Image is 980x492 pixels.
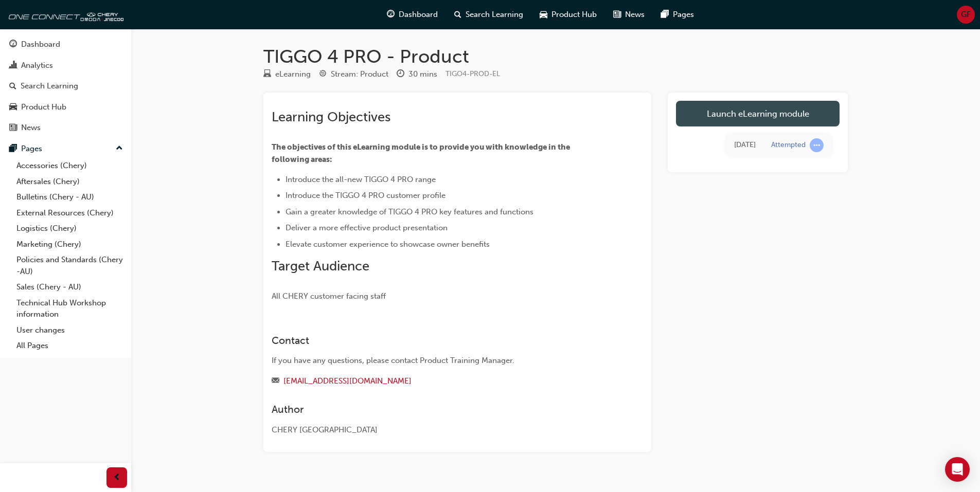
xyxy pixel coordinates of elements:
span: clock-icon [397,70,404,79]
span: prev-icon [113,471,121,484]
span: news-icon [613,8,621,21]
a: news-iconNews [605,4,653,25]
a: guage-iconDashboard [379,4,446,25]
div: Tue Jul 08 2025 11:25:05 GMT+1000 (Australian Eastern Standard Time) [734,139,756,151]
div: eLearning [275,68,311,80]
a: Sales (Chery - AU) [12,279,127,295]
span: Learning Objectives [272,109,390,125]
h3: Contact [272,335,606,347]
a: User changes [12,322,127,338]
span: learningRecordVerb_ATTEMPT-icon [810,138,824,152]
span: chart-icon [9,61,17,70]
span: up-icon [116,142,123,155]
a: Aftersales (Chery) [12,174,127,190]
span: learningResourceType_ELEARNING-icon [263,70,271,79]
span: guage-icon [9,40,17,49]
span: pages-icon [9,144,17,154]
span: Dashboard [399,9,438,21]
a: Bulletins (Chery - AU) [12,189,127,205]
a: Policies and Standards (Chery -AU) [12,252,127,279]
span: car-icon [540,8,547,21]
div: Analytics [21,60,53,71]
span: guage-icon [387,8,395,21]
span: pages-icon [661,8,669,21]
a: [EMAIL_ADDRESS][DOMAIN_NAME] [283,376,412,386]
div: Attempted [771,140,806,150]
a: News [4,118,127,137]
span: target-icon [319,70,327,79]
span: car-icon [9,103,17,112]
a: External Resources (Chery) [12,205,127,221]
span: All CHERY customer facing staff [272,291,386,301]
a: Dashboard [4,35,127,54]
h1: TIGGO 4 PRO - Product [263,45,848,68]
span: search-icon [454,8,461,21]
span: search-icon [9,82,16,91]
span: Elevate customer experience to showcase owner benefits [286,240,490,249]
button: GF [957,6,975,24]
a: car-iconProduct Hub [531,4,605,25]
div: News [21,122,41,134]
a: Product Hub [4,98,127,117]
div: Duration [397,68,437,81]
span: email-icon [272,377,279,386]
span: Introduce the TIGGO 4 PRO customer profile [286,191,446,200]
a: All Pages [12,338,127,354]
a: Technical Hub Workshop information [12,295,127,322]
a: Search Learning [4,77,127,96]
a: Accessories (Chery) [12,158,127,174]
div: Email [272,375,606,388]
button: Pages [4,139,127,158]
div: CHERY [GEOGRAPHIC_DATA] [272,424,606,436]
span: Learning resource code [446,69,500,78]
a: Logistics (Chery) [12,221,127,236]
img: oneconnect [5,4,123,25]
a: search-iconSearch Learning [446,4,531,25]
div: Product Hub [21,101,66,113]
span: Introduce the all-new TIGGO 4 PRO range [286,175,436,184]
div: If you have any questions, please contact Product Training Manager. [272,355,606,367]
span: Target Audience [272,258,369,274]
span: Pages [673,9,694,21]
span: The objectives of this eLearning module is to provide you with knowledge in the following areas: [272,142,572,164]
div: Stream [319,68,388,81]
span: Product Hub [551,9,597,21]
div: Search Learning [21,80,78,92]
div: Type [263,68,311,81]
span: News [625,9,645,21]
a: Launch eLearning module [676,101,840,126]
a: pages-iconPages [653,4,702,25]
button: DashboardAnalyticsSearch LearningProduct HubNews [4,33,127,139]
a: Marketing (Chery) [12,236,127,252]
span: GF [961,9,971,21]
div: Stream: Product [331,68,388,80]
span: Search Learning [466,9,523,21]
span: Gain a greater knowledge of TIGGO 4 PRO key features and functions [286,207,533,216]
div: Pages [21,143,42,155]
a: Analytics [4,56,127,75]
h3: Author [272,404,606,415]
span: news-icon [9,123,17,133]
div: Dashboard [21,39,60,50]
div: Open Intercom Messenger [945,457,970,482]
div: 30 mins [408,68,437,80]
span: Deliver a more effective product presentation [286,223,448,232]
